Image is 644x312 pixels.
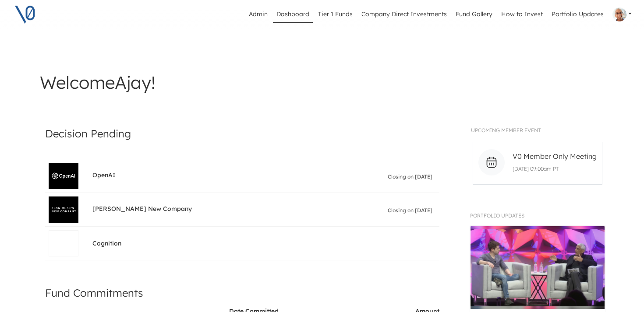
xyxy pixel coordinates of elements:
p: [DATE] 09:00am PT [509,165,599,173]
a: How to Invest [498,6,546,23]
span: OpenAI [92,171,116,181]
img: OpenAI [49,172,78,180]
img: Profile [612,7,626,21]
img: Cognition [49,240,78,247]
h1: Portfolio Updates [470,213,605,219]
span: V0 Member Only Meeting [513,151,597,161]
h4: Fund Commitments [45,284,439,302]
a: Tier 1 Funds [315,6,356,23]
img: Elon Musk's New Company [49,206,78,214]
a: Dashboard [273,6,313,23]
img: V0 logo [14,4,36,25]
span: Closing on [DATE] [388,172,432,181]
a: Company Direct Investments [358,6,450,23]
h4: Decision Pending [45,124,439,143]
span: Cognition [92,239,121,249]
span: Closing on [DATE] [388,206,432,215]
a: Portfolio Updates [548,6,607,23]
h3: Welcome Ajay ! [40,72,604,93]
a: Admin [245,6,271,23]
span: UPCOMING MEMBER EVENT [471,127,541,133]
a: Fund Gallery [452,6,496,23]
span: [PERSON_NAME] New Company [92,205,192,215]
